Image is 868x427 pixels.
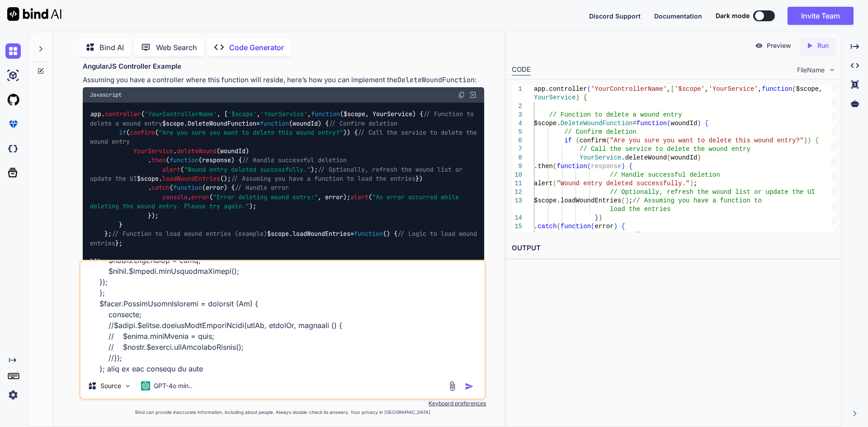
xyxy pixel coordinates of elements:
span: $scope, [796,85,822,93]
span: " [800,137,803,144]
span: ) [621,163,625,170]
span: ( [667,120,670,127]
img: settings [5,387,21,403]
span: woundId [670,120,697,127]
span: // Assuming you have a function to [632,197,762,204]
div: 14 [512,214,522,222]
span: // Function to load wound entries (example) [112,230,267,238]
span: YourService [133,147,173,155]
span: // Assuming you have a function to load the entries [231,174,415,183]
span: 'YourControllerName' [145,110,217,118]
span: . [534,223,538,230]
span: ) [576,94,579,101]
span: ( [606,137,609,144]
span: ( [553,180,557,187]
span: .then [534,163,553,170]
span: function [260,119,289,127]
span: then [151,156,166,164]
span: { [621,223,625,230]
span: loadWoundEntries [292,230,350,238]
span: 'YourService' [260,110,307,118]
div: CODE [512,65,531,75]
p: Web Search [156,42,197,53]
span: ( [576,137,579,144]
span: // Confirm deletion [329,119,397,127]
span: function [170,156,198,164]
img: ai-studio [5,68,21,83]
div: 16 [512,231,522,239]
span: error [594,223,613,230]
span: catch [151,184,170,192]
span: ; [693,180,697,187]
span: response [591,163,621,170]
img: darkCloudIdeIcon [5,141,21,156]
div: 2 [512,102,522,111]
span: ) [697,154,701,161]
span: { [705,120,708,127]
span: '$scope' [228,110,257,118]
span: Discord Support [589,12,641,20]
span: } [594,214,598,221]
span: function [354,230,383,238]
span: ( [587,163,590,170]
span: ; [629,197,632,204]
span: woundId [292,119,318,127]
button: Invite Team [788,7,854,25]
span: catch [538,223,557,230]
span: DeleteWoundFunction [188,119,256,127]
span: loadWoundEntries [162,174,220,183]
span: Documentation [654,12,702,20]
code: app. ( , [ , , ( ) { $scope. = ( ) { ( ( )) { . (woundId) . ( ( ) { ( ); $scope. (); }) . ( ( ) {... [90,109,481,266]
span: , [705,85,708,93]
span: ( [553,163,557,170]
span: { [815,137,818,144]
img: chat [5,43,21,59]
div: 11 [512,179,522,188]
div: 7 [512,145,522,154]
img: Bind AI [7,7,61,21]
span: // Confirm deletion [564,128,637,136]
span: alert [350,193,368,201]
span: = [632,120,636,127]
span: error [206,184,224,192]
span: YourService [534,94,576,101]
span: 'YourService' [708,85,758,93]
h2: OUTPUT [506,238,841,259]
img: attachment [447,381,458,391]
span: Javascript [90,91,122,99]
span: ( [792,85,796,93]
p: Keyboard preferences [79,400,486,407]
p: Run [817,41,829,50]
div: 5 [512,128,522,136]
div: 8 [512,154,522,162]
img: icon [465,382,474,391]
span: { [583,94,587,101]
span: error [191,193,209,201]
span: 'YourControllerName' [591,85,667,93]
span: e UI [800,188,815,196]
span: function [311,110,340,118]
span: ) [697,120,701,127]
span: ( [667,154,670,161]
textarea: (() => { loremip.dolors('ame').consectetu('adipiScingeLitSeddoeiusm', temporin ($utlab, $etdoLore... [80,261,485,373]
span: if [119,128,126,136]
span: function [637,120,667,127]
div: 12 [512,188,522,197]
code: DeleteWoundFunction [397,75,475,84]
p: Bind can provide inaccurate information, including about people. Always double-check its answers.... [79,409,486,416]
img: preview [755,42,763,50]
span: ) [807,137,811,144]
span: woundId [670,154,697,161]
span: ( [591,223,594,230]
span: load the entries [610,206,670,213]
div: 15 [512,222,522,231]
span: // Handle successful deletion [242,156,347,164]
span: FileName [797,66,825,75]
span: ) [613,223,617,230]
span: function [560,223,590,230]
img: githubLight [5,92,21,108]
span: DeleteWoundFunction [560,120,632,127]
div: 10 [512,171,522,179]
span: deleteWound [177,147,217,155]
span: alert [534,180,553,187]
